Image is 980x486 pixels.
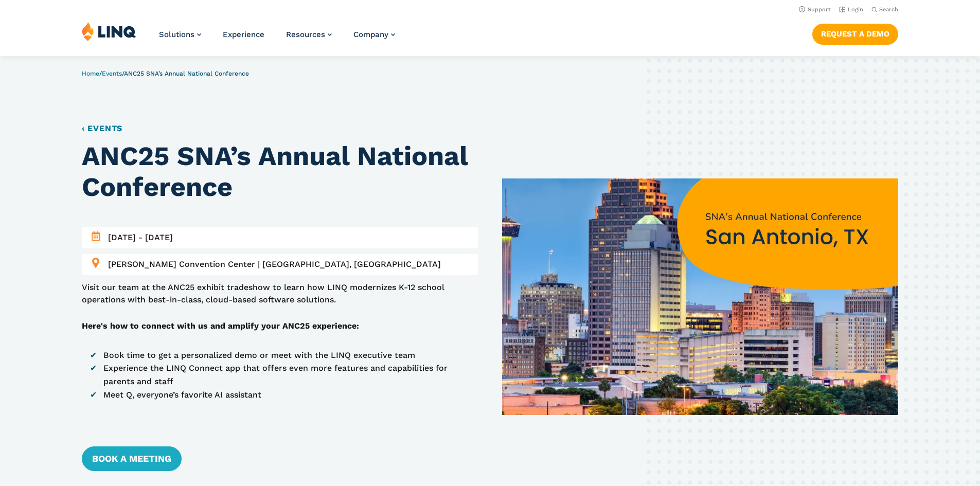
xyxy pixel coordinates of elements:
[812,22,898,44] nav: Button Navigation
[82,362,478,388] li: Experience the LINQ Connect app that offers even more features and capabilities for parents and s...
[871,6,898,13] button: Open Search Bar
[82,446,182,471] a: Book a Meeting
[879,6,898,13] span: Search
[82,349,478,362] li: Book time to get a personalized demo or meet with the LINQ executive team
[82,123,122,133] a: ‹ Events
[82,320,478,332] strong: Here's how to connect with us and amplify your ANC25 experience:
[82,388,478,402] li: Meet Q, everyone’s favorite AI assistant
[353,30,388,39] span: Company
[82,70,99,77] a: Home
[286,30,325,39] span: Resources
[82,141,478,203] h1: ANC25 SNA’s Annual National Conference
[159,30,201,39] a: Solutions
[82,227,478,248] div: [DATE] - [DATE]
[159,22,395,56] nav: Primary Navigation
[82,281,478,307] p: Visit our team at the ANC25 exhibit tradeshow to learn how LINQ modernizes K-12 school operations...
[124,70,249,77] span: ANC25 SNA’s Annual National Conference
[223,30,264,39] a: Experience
[82,70,249,77] span: / /
[82,254,478,275] div: [PERSON_NAME] Convention Center | [GEOGRAPHIC_DATA], [GEOGRAPHIC_DATA]
[286,30,332,39] a: Resources
[353,30,395,39] a: Company
[839,6,863,13] a: Login
[502,178,898,415] img: SNA 2025
[159,30,194,39] span: Solutions
[799,6,831,13] a: Support
[812,24,898,44] a: Request a Demo
[102,70,122,77] a: Events
[82,22,136,41] img: LINQ | K‑12 Software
